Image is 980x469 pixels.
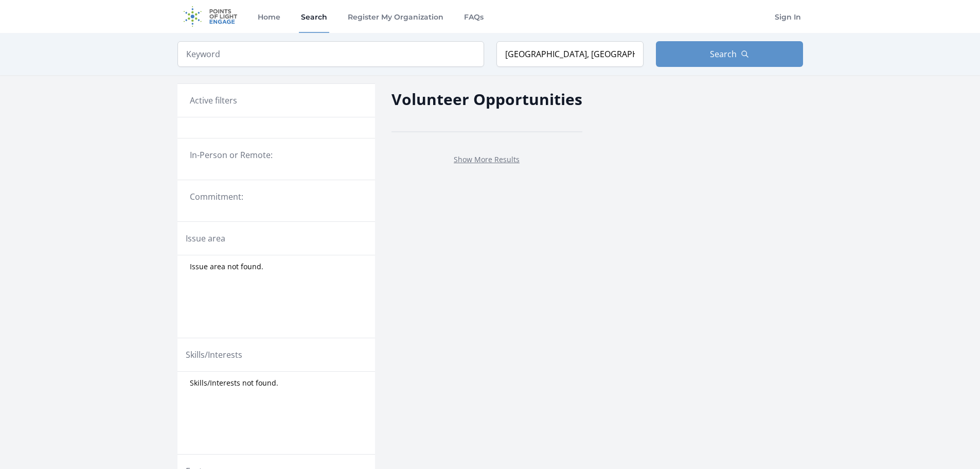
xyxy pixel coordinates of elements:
span: Issue area not found. [190,262,263,272]
span: Skills/Interests not found. [190,378,278,388]
button: Search [656,41,803,67]
legend: Issue area [186,232,225,245]
legend: Commitment: [190,190,363,203]
a: Show More Results [454,154,520,164]
input: Location [496,41,644,67]
input: Keyword [177,41,484,67]
legend: In-Person or Remote: [190,149,363,161]
h3: Active filters [190,94,237,107]
legend: Skills/Interests [186,349,242,361]
h2: Volunteer Opportunities [391,88,582,111]
span: Search [710,48,737,60]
